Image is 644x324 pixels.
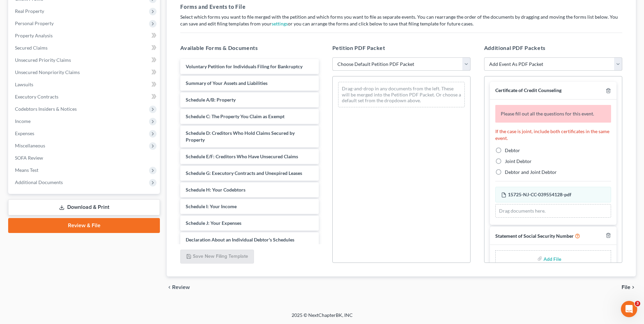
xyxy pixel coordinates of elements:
[505,158,532,164] span: Joint Debtor
[180,44,318,52] h5: Available Forms & Documents
[15,20,54,26] span: Personal Property
[15,69,80,75] span: Unsecured Nonpriority Claims
[621,301,637,317] iframe: Intercom live chat
[186,187,245,193] span: Schedule H: Your Codebtors
[10,91,160,103] a: Executory Contracts
[10,66,160,78] a: Unsecured Nonpriority Claims
[15,45,48,51] span: Secured Claims
[15,143,45,148] span: Miscellaneous
[180,3,622,11] h5: Forms and Events to File
[501,111,594,116] span: Please fill out all the questions for this event.
[630,285,636,290] i: chevron_right
[15,33,53,38] span: Property Analysis
[635,301,640,306] span: 3
[186,154,298,159] span: Schedule E/F: Creditors Who Have Unsecured Claims
[495,233,574,239] span: Statement of Social Security Number
[505,169,557,175] span: Debtor and Joint Debtor
[505,147,520,153] span: Debtor
[495,87,562,93] span: Certificate of Credit Counseling
[186,113,284,119] span: Schedule C: The Property You Claim as Exempt
[15,167,38,173] span: Means Test
[167,285,197,290] button: chevron_left Review
[15,155,43,161] span: SOFA Review
[272,21,288,26] a: settings
[15,106,77,112] span: Codebtors Insiders & Notices
[622,285,630,290] span: File
[15,130,34,136] span: Expenses
[186,64,302,69] span: Voluntary Petition for Individuals Filing for Bankruptcy
[15,179,63,185] span: Additional Documents
[167,285,172,290] i: chevron_left
[180,250,254,264] button: Save New Filing Template
[186,220,241,226] span: Schedule J: Your Expenses
[484,44,622,52] h5: Additional PDF Packets
[338,82,465,107] div: Drag-and-drop in any documents from the left. These will be merged into the Petition PDF Packet. ...
[10,42,160,54] a: Secured Claims
[10,30,160,42] a: Property Analysis
[15,8,44,14] span: Real Property
[10,152,160,164] a: SOFA Review
[15,82,33,87] span: Lawsuits
[495,204,611,218] div: Drag documents here.
[129,312,516,324] div: 2025 © NextChapterBK, INC
[172,285,190,290] span: Review
[15,57,71,63] span: Unsecured Priority Claims
[186,237,294,242] span: Declaration About an Individual Debtor's Schedules
[508,192,571,197] span: 15725-NJ-CC-039554128-pdf
[186,80,268,86] span: Summary of Your Assets and Liabilities
[186,130,295,143] span: Schedule D: Creditors Who Hold Claims Secured by Property
[186,97,236,103] span: Schedule A/B: Property
[495,128,611,142] p: If the case is joint, include both certificates in the same event.
[15,94,58,100] span: Executory Contracts
[15,118,31,124] span: Income
[180,14,622,27] p: Select which forms you want to file merged with the petition and which forms you want to file as ...
[10,54,160,66] a: Unsecured Priority Claims
[186,203,237,209] span: Schedule I: Your Income
[332,44,385,51] span: Petition PDF Packet
[8,199,160,215] a: Download & Print
[8,218,160,233] a: Review & File
[10,78,160,91] a: Lawsuits
[186,170,302,176] span: Schedule G: Executory Contracts and Unexpired Leases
